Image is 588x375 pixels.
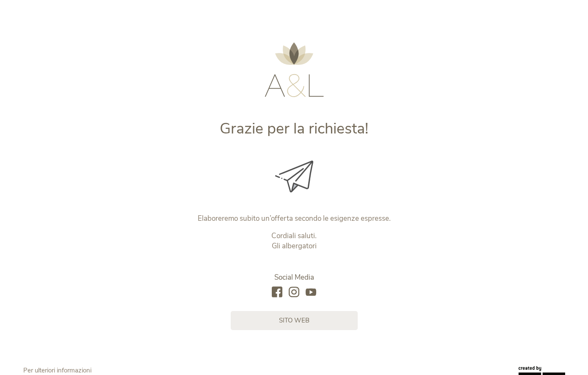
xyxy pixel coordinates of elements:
[220,118,368,139] span: Grazie per la richiesta!
[23,366,91,375] span: Per ulteriori informazioni
[231,311,358,330] a: sito web
[306,287,316,298] a: youtube
[289,287,299,298] a: instagram
[275,161,313,192] img: Grazie per la richiesta!
[272,287,282,298] a: facebook
[117,214,471,224] p: Elaboreremo subito un’offerta secondo le esigenze espresse.
[265,42,324,97] img: AMONTI & LUNARIS Wellnessresort
[279,316,309,325] span: sito web
[117,231,471,251] p: Cordiali saluti. Gli albergatori
[274,272,314,282] span: Social Media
